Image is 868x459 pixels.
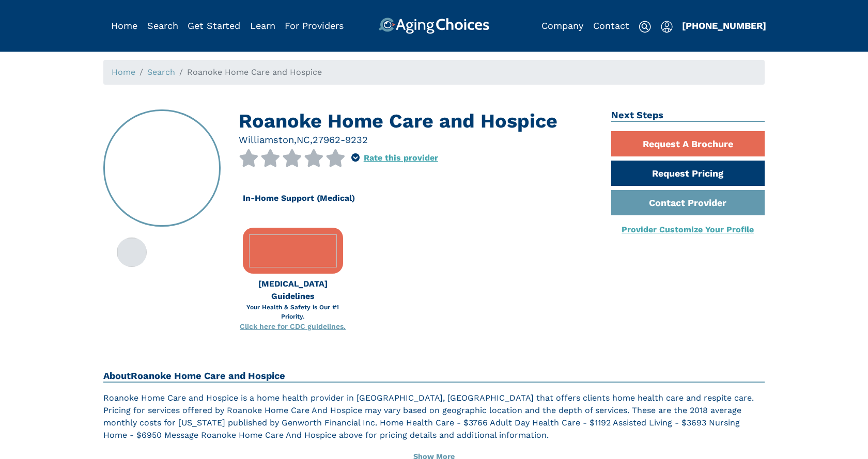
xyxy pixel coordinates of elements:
a: Search [147,67,175,77]
div: [MEDICAL_DATA] Guidelines [239,278,347,303]
span: , [294,134,297,145]
a: Home [112,67,135,77]
span: Roanoke Home Care and Hospice [187,67,322,77]
div: Popover trigger [351,149,360,167]
h1: Roanoke Home Care and Hospice [239,109,596,133]
a: Company [541,20,583,31]
a: For Providers [285,20,344,31]
img: search-icon.svg [639,21,651,33]
span: NC [297,134,310,145]
img: AgingChoices [379,18,489,34]
a: Request Pricing [611,161,765,186]
h2: Next Steps [611,109,765,122]
div: Popover trigger [147,18,178,34]
a: Request A Brochure [611,131,765,156]
div: Click here for CDC guidelines. [239,321,347,332]
p: Roanoke Home Care and Hospice is a home health provider in [GEOGRAPHIC_DATA], [GEOGRAPHIC_DATA] t... [103,392,765,441]
img: Roanoke Home Care and Hospice [117,238,146,267]
div: Popover trigger [661,18,673,34]
a: Get Started [188,20,240,31]
a: Rate this provider [364,153,438,163]
a: Learn [250,20,275,31]
a: Search [147,20,178,31]
h2: About Roanoke Home Care and Hospice [103,370,765,383]
div: 27962-9232 [313,133,368,147]
a: Provider Customize Your Profile [622,225,754,234]
a: [PHONE_NUMBER] [682,20,766,31]
img: user-icon.svg [661,21,673,33]
a: Contact Provider [611,190,765,215]
a: Contact [593,20,629,31]
div: In-Home Support (Medical) [243,192,355,204]
span: Williamston [239,134,294,145]
div: Your Health & Safety is Our #1 Priority. [239,303,347,321]
span: , [310,134,313,145]
nav: breadcrumb [103,60,765,85]
a: Home [111,20,137,31]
